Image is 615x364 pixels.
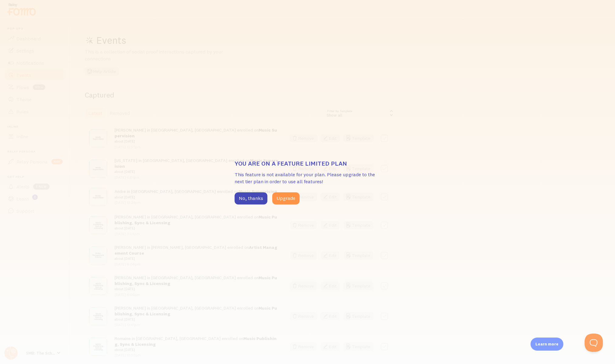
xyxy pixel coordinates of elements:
[235,160,380,167] h3: You are on a feature limited plan
[531,338,563,351] div: Learn more
[585,334,603,352] iframe: Help Scout Beacon - Open
[235,171,380,185] p: This feature is not available for your plan. Please upgrade to the next tier plan in order to use...
[235,192,267,204] button: No, thanks
[272,192,300,204] button: Upgrade
[535,341,558,347] p: Learn more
